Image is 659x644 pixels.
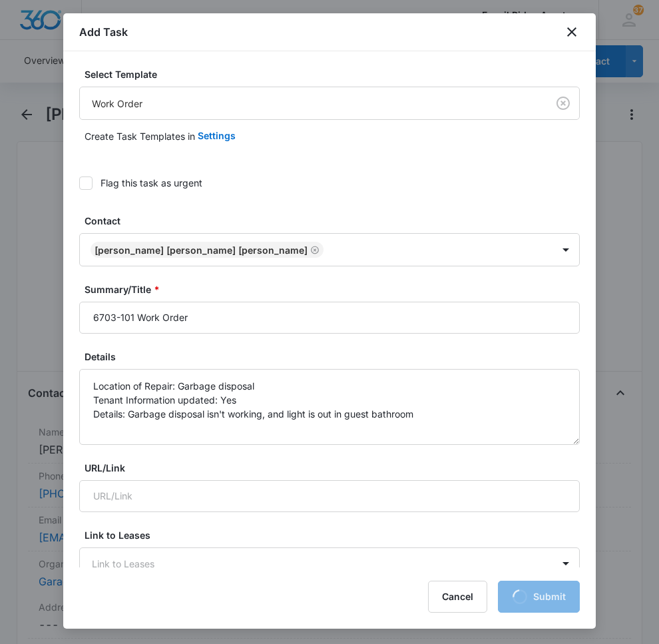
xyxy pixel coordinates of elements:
[552,93,574,114] button: Clear
[564,24,580,40] button: close
[85,528,585,542] label: Link to Leases
[198,120,236,152] button: Settings
[95,244,308,256] div: [PERSON_NAME] [PERSON_NAME] [PERSON_NAME]
[85,282,585,296] label: Summary/Title
[79,302,580,334] input: Summary/Title
[85,67,585,81] label: Select Template
[101,176,202,190] div: Flag this task as urgent
[428,581,487,613] button: Cancel
[79,480,580,512] input: URL/Link
[79,24,128,40] h1: Add Task
[85,214,585,228] label: Contact
[85,350,585,364] label: Details
[79,369,580,445] textarea: Location of Repair: Garbage disposal Tenant Information updated: Yes Details: Garbage disposal is...
[85,461,585,475] label: URL/Link
[85,129,195,143] p: Create Task Templates in
[308,245,320,254] div: Remove Lenka Beckage, Adelina Lee Villarreal Ybarra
